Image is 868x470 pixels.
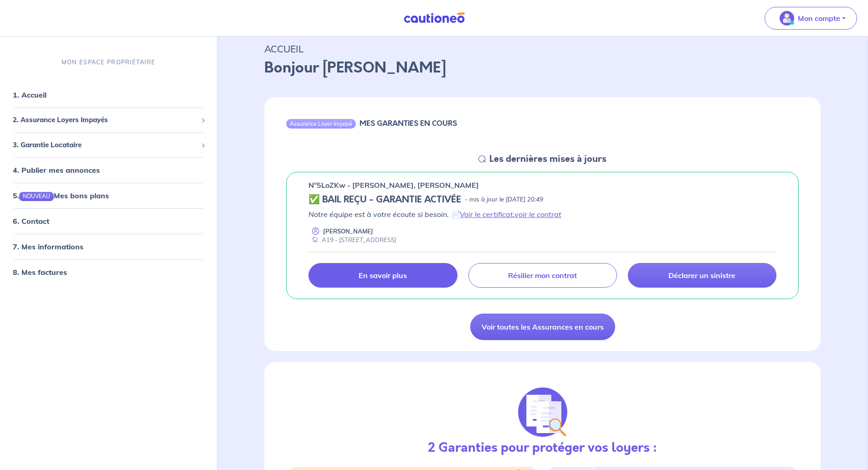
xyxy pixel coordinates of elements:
div: 4. Publier mes annonces [4,161,213,179]
a: voir le contrat [514,210,561,219]
div: 7. Mes informations [4,238,213,256]
a: Résilier mon contrat [468,263,617,288]
p: Résilier mon contrat [508,271,577,280]
div: 3. Garantie Locataire [4,136,213,154]
div: state: CONTRACT-VALIDATED, Context: MORE-THAN-6-MONTHS,CHOOSE-CERTIFICATE,RELATIONSHIP,LESSOR-DOC... [308,194,776,205]
h5: ✅ BAIL REÇU - GARANTIE ACTIVÉE [308,194,461,205]
img: illu_account_valid_menu.svg [780,11,794,26]
div: Assurance Loyer Impayé [286,119,356,128]
p: ACCUEIL [264,41,821,57]
div: A19 - [STREET_ADDRESS] [308,236,396,244]
a: 6. Contact [13,217,49,226]
div: 8. Mes factures [4,263,213,281]
button: illu_account_valid_menu.svgMon compte [765,7,857,30]
p: Notre équipe est à votre écoute si besoin. 📄 , [308,209,776,220]
a: 5.NOUVEAUMes bons plans [13,191,109,200]
p: Déclarer un sinistre [668,271,735,280]
a: Voir toutes les Assurances en cours [470,314,615,340]
h5: Les dernières mises à jours [489,154,606,165]
p: - mis à jour le [DATE] 20:49 [465,195,543,204]
p: Mon compte [798,13,840,24]
span: 2. Assurance Loyers Impayés [13,115,197,125]
h3: 2 Garanties pour protéger vos loyers : [428,440,657,456]
p: MON ESPACE PROPRIÉTAIRE [62,58,155,67]
p: Bonjour [PERSON_NAME] [264,57,821,79]
a: 4. Publier mes annonces [13,165,100,175]
img: Cautioneo [400,12,468,24]
div: 6. Contact [4,212,213,230]
div: 2. Assurance Loyers Impayés [4,111,213,129]
div: 5.NOUVEAUMes bons plans [4,186,213,205]
a: Déclarer un sinistre [628,263,776,288]
a: 7. Mes informations [13,242,83,251]
div: 1. Accueil [4,86,213,104]
span: 3. Garantie Locataire [13,140,197,150]
img: justif-loupe [518,387,567,437]
p: [PERSON_NAME] [323,227,373,236]
p: En savoir plus [359,271,407,280]
a: Voir le certificat [460,210,513,219]
p: n°5LoZKw - [PERSON_NAME], [PERSON_NAME] [308,180,479,191]
a: 8. Mes factures [13,268,67,277]
a: 1. Accueil [13,90,46,99]
h6: MES GARANTIES EN COURS [360,119,457,128]
a: En savoir plus [308,263,457,288]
